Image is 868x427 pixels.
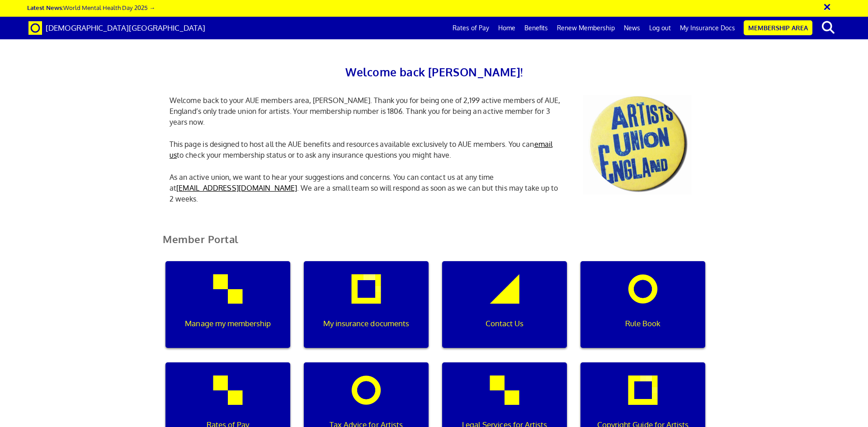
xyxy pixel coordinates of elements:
[176,183,297,192] a: [EMAIL_ADDRESS][DOMAIN_NAME]
[619,17,645,39] a: News
[744,20,812,35] a: Membership Area
[159,261,297,362] a: Manage my membership
[22,17,212,39] a: Brand [DEMOGRAPHIC_DATA][GEOGRAPHIC_DATA]
[163,95,570,127] p: Welcome back to your AUE members area, [PERSON_NAME]. Thank you for being one of 2,199 active mem...
[46,23,205,33] span: [DEMOGRAPHIC_DATA][GEOGRAPHIC_DATA]
[435,261,574,362] a: Contact Us
[814,18,842,37] button: search
[297,261,435,362] a: My insurance documents
[156,234,712,256] h2: Member Portal
[645,17,675,39] a: Log out
[27,4,63,11] strong: Latest News:
[520,17,552,39] a: Benefits
[163,63,705,81] h2: Welcome back [PERSON_NAME]!
[172,318,284,329] p: Manage my membership
[163,139,570,160] p: This page is designed to host all the AUE benefits and resources available exclusively to AUE mem...
[310,318,422,329] p: My insurance documents
[587,318,699,329] p: Rule Book
[574,261,712,362] a: Rule Book
[675,17,740,39] a: My Insurance Docs
[448,17,494,39] a: Rates of Pay
[448,318,561,329] p: Contact Us
[27,4,155,11] a: Latest News:World Mental Health Day 2025 →
[163,172,570,204] p: As an active union, we want to hear your suggestions and concerns. You can contact us at any time...
[494,17,520,39] a: Home
[552,17,619,39] a: Renew Membership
